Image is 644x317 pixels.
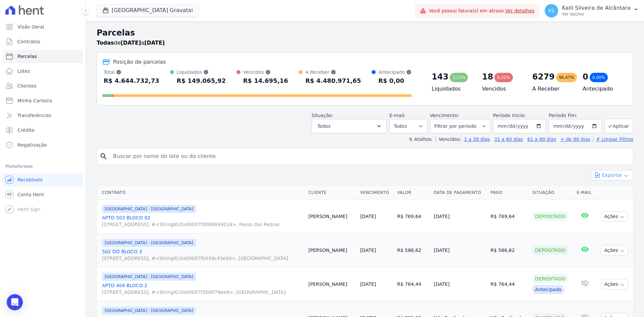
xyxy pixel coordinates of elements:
a: Visão Geral [3,20,83,34]
div: Vencidos [243,69,288,75]
button: Todos [312,119,387,133]
a: 1 a 30 dias [464,137,490,142]
a: [DATE] [360,248,376,253]
div: Total [104,69,159,75]
div: Plataformas [5,162,80,170]
td: R$ 764,44 [394,267,431,301]
th: Vencimento [358,186,394,200]
h2: Parcelas [97,27,633,39]
th: Contrato [97,186,306,200]
th: Data de Pagamento [431,186,488,200]
a: Transferências [3,109,83,122]
a: APTO 404 BLOCO 2[STREET_ADDRESS], #<StringIO:0x00007f2fd6f79ee8>, [GEOGRAPHIC_DATA] [102,282,303,296]
span: [GEOGRAPHIC_DATA] - [GEOGRAPHIC_DATA] [102,273,196,281]
a: Negativação [3,138,83,152]
span: Transferências [17,112,51,119]
div: 18 [482,71,493,82]
div: R$ 4.480.971,65 [305,75,361,86]
span: Contratos [17,38,40,45]
a: + de 90 dias [560,137,590,142]
h4: Antecipado [583,85,622,93]
div: Liquidados [177,69,226,75]
div: Depositado [532,274,568,283]
button: Ações [601,211,628,222]
td: [PERSON_NAME] [306,267,357,301]
div: Depositado [532,212,568,221]
i: search [100,152,108,160]
div: 0,00% [590,73,608,82]
span: Visão Geral [17,23,44,30]
a: Conta Hent [3,188,83,201]
label: ↯ Atalhos [409,137,431,142]
span: [STREET_ADDRESS], #<StringIO:0x00007f2fd6f79ee8>, [GEOGRAPHIC_DATA] [102,289,303,296]
div: R$ 149.065,92 [177,75,226,86]
div: 0 [583,71,588,82]
button: Ações [601,279,628,289]
a: ✗ Limpar Filtros [593,137,633,142]
td: R$ 769,64 [488,200,530,233]
th: Situação [530,186,574,200]
span: [GEOGRAPHIC_DATA] - [GEOGRAPHIC_DATA] [102,205,196,213]
span: Crédito [17,127,35,134]
button: KS Kalil Silveira de Alcântara Ver opções [539,1,644,20]
div: R$ 14.695,16 [243,75,288,86]
div: 0,32% [494,73,513,82]
label: Situação: [312,113,333,118]
h4: Vencidos [482,85,522,93]
th: Cliente [306,186,357,200]
span: Todos [317,122,330,130]
span: Clientes [17,83,36,89]
th: Valor [394,186,431,200]
label: Período Fim: [549,112,602,119]
a: Ver detalhes [505,8,535,13]
strong: Todas [97,40,114,46]
span: [STREET_ADDRESS], #<StringIO:0x00007f0006849218>, Passo das Pedras [102,221,303,228]
div: Antecipado [378,69,412,75]
span: Lotes [17,68,30,74]
div: 143 [432,71,448,82]
span: [GEOGRAPHIC_DATA] - [GEOGRAPHIC_DATA] [102,239,196,247]
td: [PERSON_NAME] [306,200,357,233]
th: Pago [488,186,530,200]
span: [STREET_ADDRESS], #<StringIO:0x00007fb559c43e50>, [GEOGRAPHIC_DATA] [102,255,303,262]
a: Clientes [3,79,83,93]
span: Negativação [17,142,47,148]
td: [PERSON_NAME] [306,233,357,267]
button: Aplicar [604,119,633,133]
p: Ver opções [562,11,631,17]
strong: [DATE] [144,40,165,46]
a: Contratos [3,35,83,48]
span: KS [548,8,554,13]
a: Minha Carteira [3,94,83,107]
h4: A Receber [532,85,572,93]
div: Depositado [532,246,568,255]
div: Antecipado [532,285,564,294]
label: Período Inicío: [493,113,526,118]
a: 502 DO BLOCO 3[STREET_ADDRESS], #<StringIO:0x00007fb559c43e50>, [GEOGRAPHIC_DATA] [102,248,303,262]
td: [DATE] [431,200,488,233]
div: 6279 [532,71,555,82]
td: [DATE] [431,233,488,267]
label: E-mail: [389,113,406,118]
div: 3,21% [450,73,468,82]
button: Exportar [591,170,633,180]
a: 61 a 90 dias [527,137,556,142]
a: [DATE] [360,214,376,219]
a: 31 a 60 dias [494,137,523,142]
span: Parcelas [17,53,37,60]
input: Buscar por nome do lote ou do cliente [109,150,630,163]
div: A Receber [305,69,361,75]
h4: Liquidados [432,85,471,93]
span: Minha Carteira [17,97,52,104]
a: APTO 503 BLOCO 02[STREET_ADDRESS], #<StringIO:0x00007f0006849218>, Passo das Pedras [102,214,303,228]
a: [DATE] [360,281,376,287]
div: Posição de parcelas [113,58,166,66]
td: R$ 586,62 [488,233,530,267]
td: R$ 764,44 [488,267,530,301]
a: Recebíveis [3,173,83,187]
p: de a [97,39,165,47]
span: Você possui fatura(s) em atraso. [429,7,535,14]
p: Kalil Silveira de Alcântara [562,5,631,11]
span: Recebíveis [17,176,43,183]
td: R$ 769,64 [394,200,431,233]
